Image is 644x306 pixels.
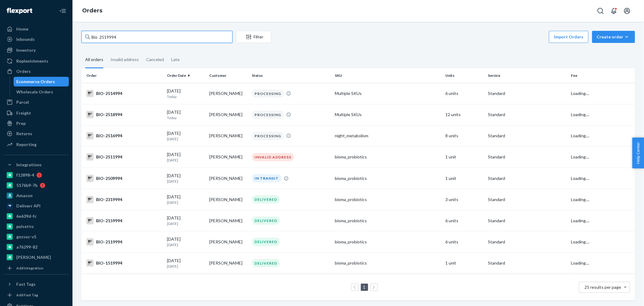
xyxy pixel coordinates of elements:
[167,130,205,142] div: [DATE]
[167,94,205,99] p: Today
[335,197,441,203] div: bioma_probiotics
[16,182,37,188] div: 5176b9-7b
[86,132,162,139] div: BIO-2516994
[252,111,284,119] div: PROCESSING
[207,125,249,146] td: [PERSON_NAME]
[332,104,443,125] td: Multiple SKUs
[77,2,107,20] ol: breadcrumbs
[608,5,620,17] button: Open notifications
[86,90,162,97] div: BIO-2514994
[332,68,443,83] th: SKU
[335,218,441,224] div: bioma_probiotics
[252,238,280,246] div: DELIVERED
[167,173,205,184] div: [DATE]
[488,90,566,96] p: Standard
[207,210,249,231] td: [PERSON_NAME]
[443,189,486,210] td: 3 units
[4,291,69,299] a: Add Fast Tag
[14,77,69,86] a: Ecommerce Orders
[4,67,69,76] a: Orders
[4,160,69,170] button: Integrations
[569,210,635,231] td: Loading....
[4,232,69,242] a: gnzsuz-v5
[16,203,40,209] div: Deliverr API
[16,99,29,105] div: Parcel
[443,125,486,146] td: 8 units
[4,140,69,149] a: Reporting
[7,8,32,14] img: Flexport logo
[86,196,162,203] div: BIO-2319994
[167,88,205,99] div: [DATE]
[4,56,69,66] a: Replenishments
[86,238,162,246] div: BIO-2119994
[335,175,441,181] div: bioma_probiotics
[207,83,249,104] td: [PERSON_NAME]
[4,191,69,200] a: Amazon
[569,68,635,83] th: Fee
[443,252,486,274] td: 1 unit
[443,83,486,104] td: 6 units
[4,45,69,55] a: Inventory
[335,260,441,266] div: bioma_probiotics
[207,252,249,274] td: [PERSON_NAME]
[16,68,31,74] div: Orders
[167,242,205,247] p: [DATE]
[569,146,635,168] td: Loading....
[85,52,103,68] div: All orders
[16,162,42,168] div: Integrations
[16,26,28,32] div: Home
[4,265,69,272] a: Add Integration
[16,120,26,126] div: Prep
[86,259,162,267] div: BIO-1519994
[362,285,367,290] a: Page 1 is your current page
[4,211,69,221] a: 6e639d-fc
[17,89,53,95] div: Wholesale Orders
[167,258,205,269] div: [DATE]
[332,83,443,104] td: Multiple SKUs
[4,242,69,252] a: a76299-82
[207,231,249,252] td: [PERSON_NAME]
[443,168,486,189] td: 1 unit
[632,138,644,168] button: Help Center
[16,265,43,271] div: Add Integration
[252,259,280,267] div: DELIVERED
[252,216,280,225] div: DELIVERED
[488,133,566,139] p: Standard
[167,194,205,205] div: [DATE]
[207,104,249,125] td: [PERSON_NAME]
[4,97,69,107] a: Parcel
[86,111,162,118] div: BIO-2518994
[4,279,69,289] button: Fast Tags
[4,170,69,180] a: f12898-4
[16,223,34,229] div: pulsetto
[4,222,69,231] a: pulsetto
[209,73,247,78] div: Customer
[4,129,69,138] a: Returns
[207,146,249,168] td: [PERSON_NAME]
[16,142,37,148] div: Reporting
[488,112,566,118] p: Standard
[167,115,205,120] p: Today
[167,200,205,205] p: [DATE]
[443,68,486,83] th: Units
[569,125,635,146] td: Loading....
[569,168,635,189] td: Loading....
[549,31,588,43] button: Import Orders
[17,79,55,85] div: Ecommerce Orders
[488,218,566,224] p: Standard
[252,195,280,203] div: DELIVERED
[146,52,164,67] div: Canceled
[16,281,36,287] div: Fast Tags
[488,175,566,181] p: Standard
[335,154,441,160] div: bioma_probiotics
[335,133,441,139] div: night_metabolism
[57,5,69,17] button: Close Navigation
[488,154,566,160] p: Standard
[167,136,205,142] p: [DATE]
[167,158,205,163] p: [DATE]
[485,68,569,83] th: Service
[488,197,566,203] p: Standard
[443,146,486,168] td: 1 unit
[86,175,162,182] div: BIO-2509994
